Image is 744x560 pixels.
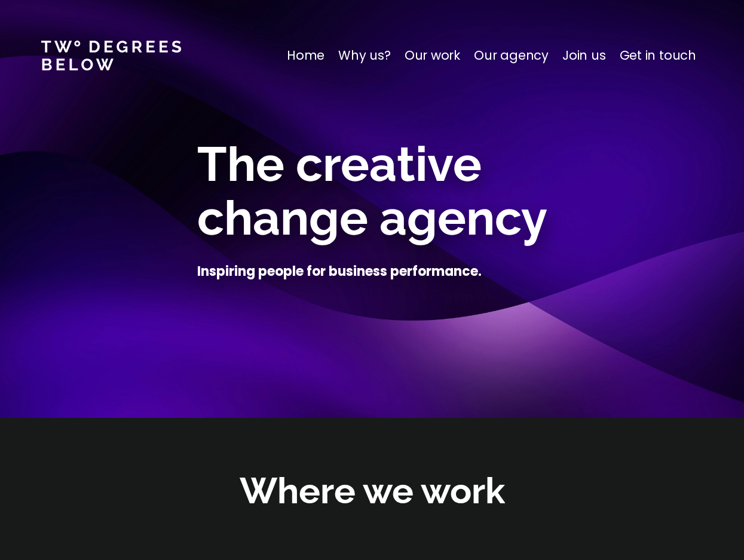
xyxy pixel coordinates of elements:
h4: Inspiring people for business performance. [197,263,482,281]
a: Get in touch [620,46,696,65]
a: Our work [405,46,460,65]
span: The creative change agency [197,136,547,246]
a: Our agency [474,46,549,65]
a: Home [287,46,324,65]
a: Join us [562,46,606,65]
a: Why us? [338,46,391,65]
h2: Where we work [240,467,505,515]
